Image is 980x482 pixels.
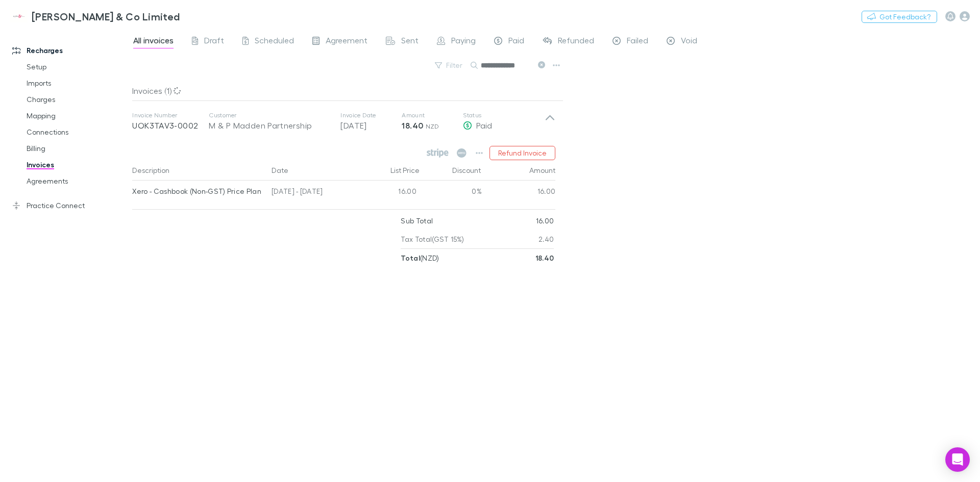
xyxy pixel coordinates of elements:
[10,10,28,22] img: Epplett & Co Limited's Logo
[862,11,937,23] button: Got Feedback?
[535,253,554,262] strong: 18.40
[945,447,970,472] div: Open Intercom Messenger
[508,35,524,48] span: Paid
[2,197,138,214] a: Practice Connect
[16,91,138,108] a: Charges
[16,173,138,189] a: Agreements
[124,101,563,142] div: Invoice NumberUOK3TAV3-0002CustomerM & P Madden PartnershipInvoice Date[DATE]Amount18.40 NZDStatu...
[426,122,439,130] span: NZD
[32,10,180,22] h3: [PERSON_NAME] & Co Limited
[204,35,224,48] span: Draft
[536,212,554,230] p: 16.00
[421,181,482,205] div: 0%
[627,35,648,48] span: Failed
[16,108,138,124] a: Mapping
[482,181,556,205] div: 16.00
[558,35,594,48] span: Refunded
[16,157,138,173] a: Invoices
[132,111,209,119] p: Invoice Number
[430,59,469,71] button: Filter
[326,35,367,48] span: Agreement
[267,181,359,205] div: [DATE] - [DATE]
[538,230,554,248] p: 2.40
[451,35,476,48] span: Paying
[16,75,138,91] a: Imports
[133,35,174,48] span: All invoices
[340,119,402,132] p: [DATE]
[401,230,464,248] p: Tax Total (GST 15%)
[132,181,263,202] div: Xero - Cashbook (Non-GST) Price Plan
[2,42,138,59] a: Recharges
[402,111,463,119] p: Amount
[340,111,402,119] p: Invoice Date
[401,35,419,48] span: Sent
[16,124,138,140] a: Connections
[401,212,433,230] p: Sub Total
[209,119,330,132] div: M & P Madden Partnership
[16,59,138,75] a: Setup
[255,35,294,48] span: Scheduled
[401,249,439,267] p: ( NZD )
[209,111,330,119] p: Customer
[359,181,421,205] div: 16.00
[463,111,545,119] p: Status
[16,140,138,157] a: Billing
[132,119,209,132] p: UOK3TAV3-0002
[489,146,555,160] button: Refund Invoice
[401,253,420,262] strong: Total
[4,4,186,29] a: [PERSON_NAME] & Co Limited
[681,35,697,48] span: Void
[476,120,492,130] span: Paid
[402,120,423,131] strong: 18.40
